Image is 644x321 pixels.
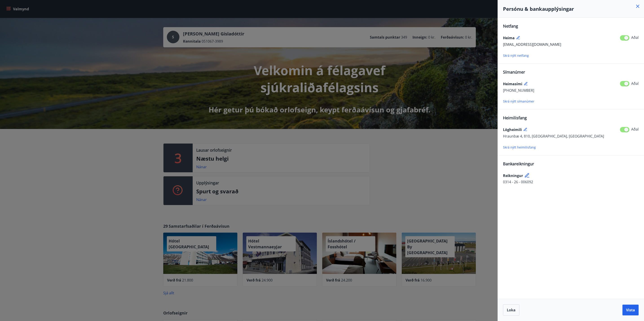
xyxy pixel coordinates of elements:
span: Skrá nýtt símanúmer [503,99,534,103]
span: Netfang [503,23,518,29]
span: [EMAIL_ADDRESS][DOMAIN_NAME] [503,42,561,47]
span: Vista [626,308,635,312]
span: Skrá nýtt heimilisfang [503,145,536,149]
span: Aðal [631,81,639,86]
span: 0314 - 26 - 006092 [503,179,533,184]
span: Heima [503,35,515,40]
span: Reikningur [503,173,523,178]
span: Aðal [631,35,639,40]
span: Heimasími [503,81,522,86]
span: Hraunbæ 4, 810, [GEOGRAPHIC_DATA], [GEOGRAPHIC_DATA] [503,134,604,139]
h4: Persónu & bankaupplýsingar [503,5,639,12]
span: Skrá nýtt netfang [503,53,529,58]
button: Vista [622,305,639,315]
span: Símanúmer [503,69,525,75]
span: Heimilisfang [503,115,527,120]
button: Loka [503,304,519,316]
span: Aðal [631,127,639,132]
span: Lögheimili [503,127,522,132]
span: Bankareikningur [503,161,534,166]
span: Loka [507,308,516,312]
span: [PHONE_NUMBER] [503,88,534,93]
